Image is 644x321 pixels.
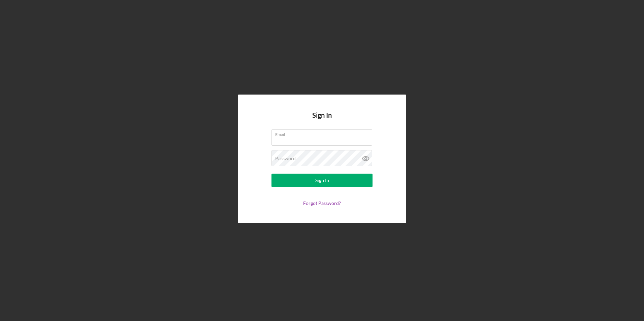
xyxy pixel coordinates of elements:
[275,156,296,161] label: Password
[271,174,373,187] button: Sign In
[315,174,329,187] div: Sign In
[312,111,332,129] h4: Sign In
[275,130,372,137] label: Email
[303,200,341,206] a: Forgot Password?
